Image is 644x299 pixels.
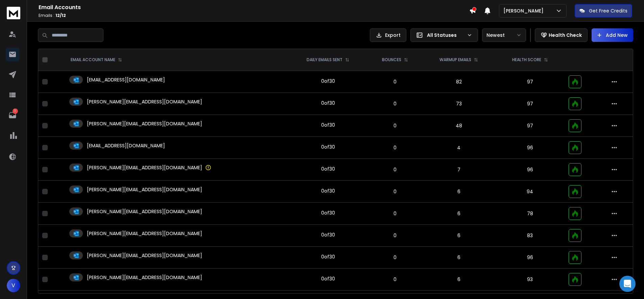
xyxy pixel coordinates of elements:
[87,164,202,171] p: [PERSON_NAME][EMAIL_ADDRESS][DOMAIN_NAME]
[370,28,406,42] button: Export
[321,166,335,172] div: 0 of 30
[422,93,496,115] td: 73
[422,203,496,225] td: 6
[575,4,632,18] button: Get Free Credits
[321,78,335,84] div: 0 of 30
[87,274,202,281] p: [PERSON_NAME][EMAIL_ADDRESS][DOMAIN_NAME]
[7,7,20,19] img: logo
[496,159,565,181] td: 96
[321,231,335,238] div: 0 of 30
[422,247,496,269] td: 6
[512,57,541,63] p: HEALTH SCORE
[372,144,418,151] p: 0
[496,203,565,225] td: 78
[321,122,335,128] div: 0 of 30
[589,7,627,14] p: Get Free Credits
[372,276,418,283] p: 0
[87,230,202,237] p: [PERSON_NAME][EMAIL_ADDRESS][DOMAIN_NAME]
[382,57,401,63] p: BOUNCES
[372,78,418,85] p: 0
[87,98,202,105] p: [PERSON_NAME][EMAIL_ADDRESS][DOMAIN_NAME]
[39,3,469,11] h1: Email Accounts
[7,279,20,292] button: V
[496,93,565,115] td: 97
[87,186,202,193] p: [PERSON_NAME][EMAIL_ADDRESS][DOMAIN_NAME]
[87,142,165,149] p: [EMAIL_ADDRESS][DOMAIN_NAME]
[549,32,582,39] p: Health Check
[321,144,335,150] div: 0 of 30
[71,57,122,63] div: EMAIL ACCOUNT NAME
[503,7,546,14] p: [PERSON_NAME]
[496,137,565,159] td: 96
[422,115,496,137] td: 48
[496,269,565,291] td: 93
[482,28,526,42] button: Newest
[422,71,496,93] td: 82
[372,232,418,239] p: 0
[372,188,418,195] p: 0
[422,137,496,159] td: 4
[427,32,464,39] p: All Statuses
[422,159,496,181] td: 7
[6,108,19,122] a: 1
[496,115,565,137] td: 97
[372,122,418,129] p: 0
[87,252,202,259] p: [PERSON_NAME][EMAIL_ADDRESS][DOMAIN_NAME]
[87,76,165,83] p: [EMAIL_ADDRESS][DOMAIN_NAME]
[496,247,565,269] td: 96
[422,181,496,203] td: 6
[439,57,471,63] p: WARMUP EMAILS
[321,275,335,282] div: 0 of 30
[496,225,565,247] td: 83
[39,13,469,18] p: Emails :
[307,57,342,63] p: DAILY EMAILS SENT
[13,108,18,114] p: 1
[372,254,418,261] p: 0
[592,28,633,42] button: Add New
[372,100,418,107] p: 0
[422,269,496,291] td: 6
[321,188,335,194] div: 0 of 30
[321,209,335,216] div: 0 of 30
[87,208,202,215] p: [PERSON_NAME][EMAIL_ADDRESS][DOMAIN_NAME]
[535,28,588,42] button: Health Check
[321,253,335,260] div: 0 of 30
[372,210,418,217] p: 0
[422,225,496,247] td: 6
[87,120,202,127] p: [PERSON_NAME][EMAIL_ADDRESS][DOMAIN_NAME]
[496,181,565,203] td: 94
[372,166,418,173] p: 0
[496,71,565,93] td: 97
[321,100,335,106] div: 0 of 30
[55,13,66,18] span: 12 / 12
[619,276,636,292] div: Open Intercom Messenger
